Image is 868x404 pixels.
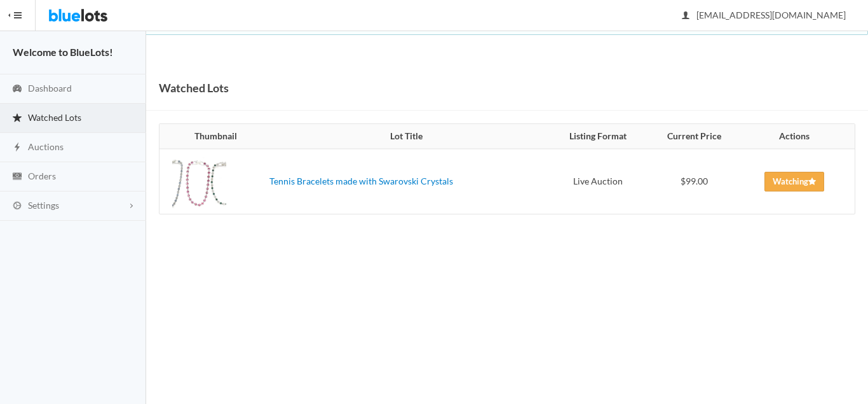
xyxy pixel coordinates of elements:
strong: Welcome to BlueLots! [13,46,113,58]
th: Listing Format [548,124,647,150]
ion-icon: cash [11,171,24,183]
ion-icon: speedometer [11,83,24,95]
span: Settings [28,200,59,211]
span: Watched Lots [28,112,81,123]
td: $99.00 [647,149,741,214]
td: Live Auction [548,149,647,214]
h1: Watched Lots [159,78,229,97]
span: Watching [773,176,816,186]
ion-icon: flash [11,142,24,154]
th: Current Price [647,124,741,150]
a: Watching [764,172,824,192]
span: [EMAIL_ADDRESS][DOMAIN_NAME] [682,10,846,20]
span: Dashboard [28,83,72,94]
span: Auctions [28,141,64,152]
th: Lot Title [264,124,548,150]
ion-icon: person [679,10,692,22]
th: Thumbnail [159,124,264,150]
ion-icon: star [11,113,24,125]
span: Orders [28,171,56,181]
a: Tennis Bracelets made with Swarovski Crystals [269,176,453,186]
th: Actions [741,124,855,150]
ion-icon: cog [11,200,24,212]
